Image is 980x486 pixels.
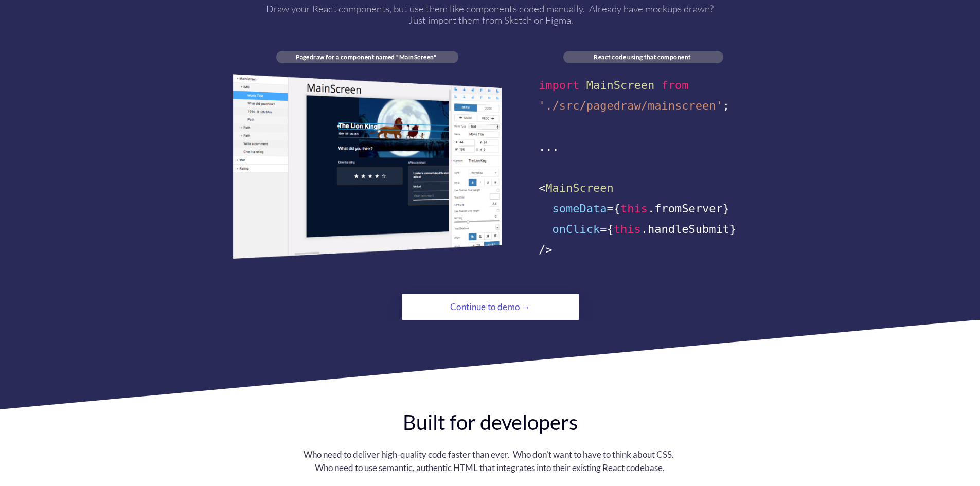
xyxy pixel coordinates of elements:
img: image.png [233,74,502,259]
div: < [539,178,748,199]
a: Continue to demo → [402,294,579,320]
div: Continue to demo → [430,297,550,317]
span: import [539,79,579,92]
span: this [614,223,641,236]
span: MainScreen [545,182,613,194]
span: MainScreen [586,79,654,92]
div: Draw your React components, but use them like components coded manually. Already have mockups dra... [260,3,721,26]
span: onClick [553,223,600,236]
div: Who need to deliver high-quality code faster than ever. Who don't want to have to think about CSS... [297,448,682,474]
div: ... [539,137,748,157]
div: /> [539,240,748,260]
div: ; [539,96,748,116]
div: ={ .fromServer} [539,199,748,219]
div: Pagedraw for a component named "MainScreen" [276,53,456,61]
div: React code using that component [563,53,721,61]
div: ={ .handleSubmit} [539,219,748,240]
span: from [661,79,688,92]
span: './src/pagedraw/mainscreen' [539,99,723,112]
span: someData [553,202,607,215]
div: Built for developers [367,409,613,435]
span: this [620,202,648,215]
